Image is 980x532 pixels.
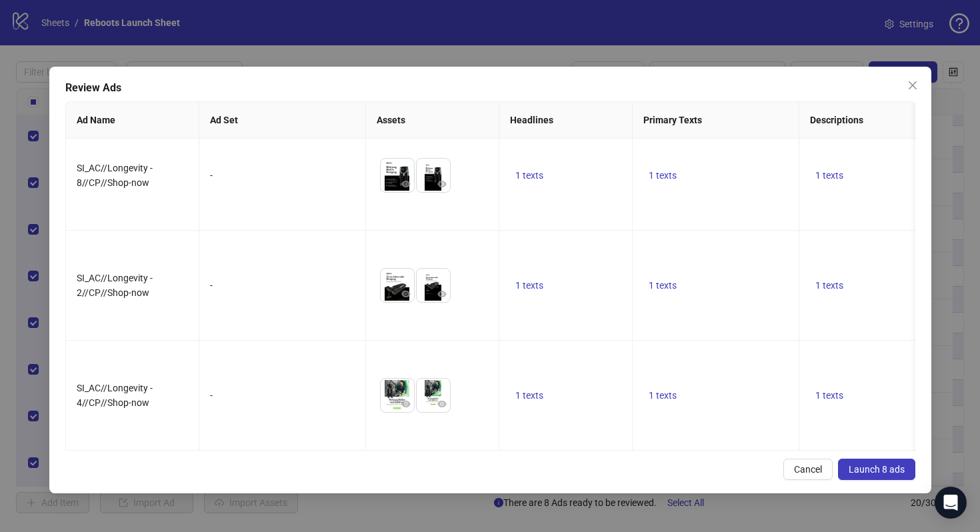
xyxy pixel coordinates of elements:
[815,280,843,291] span: 1 texts
[66,102,199,139] th: Ad Name
[77,273,153,298] span: SI_AC//Longevity - 2//CP//Shop-now
[401,289,411,299] span: eye
[398,176,414,192] button: Preview
[417,269,450,302] img: Asset 2
[199,102,366,139] th: Ad Set
[515,390,543,401] span: 1 texts
[381,379,414,412] img: Asset 1
[437,289,447,299] span: eye
[381,269,414,302] img: Asset 1
[815,390,843,401] span: 1 texts
[401,179,411,189] span: eye
[643,387,682,403] button: 1 texts
[643,167,682,183] button: 1 texts
[810,387,849,403] button: 1 texts
[210,168,355,183] div: -
[815,170,843,181] span: 1 texts
[434,176,450,192] button: Preview
[633,102,799,139] th: Primary Texts
[417,379,450,412] img: Asset 2
[649,170,677,181] span: 1 texts
[210,278,355,293] div: -
[434,286,450,302] button: Preview
[810,277,849,293] button: 1 texts
[417,159,450,192] img: Asset 2
[794,464,822,475] span: Cancel
[783,459,833,480] button: Cancel
[398,286,414,302] button: Preview
[515,280,543,291] span: 1 texts
[499,102,633,139] th: Headlines
[77,163,153,188] span: SI_AC//Longevity - 8//CP//Shop-now
[810,167,849,183] button: 1 texts
[398,396,414,412] button: Preview
[510,387,549,403] button: 1 texts
[401,399,411,409] span: eye
[799,102,966,139] th: Descriptions
[649,280,677,291] span: 1 texts
[907,80,918,91] span: close
[434,396,450,412] button: Preview
[515,170,543,181] span: 1 texts
[381,159,414,192] img: Asset 1
[849,464,905,475] span: Launch 8 ads
[643,277,682,293] button: 1 texts
[210,388,355,403] div: -
[437,399,447,409] span: eye
[902,75,923,96] button: Close
[65,80,915,96] div: Review Ads
[77,383,153,408] span: SI_AC//Longevity - 4//CP//Shop-now
[935,487,967,519] div: Open Intercom Messenger
[649,390,677,401] span: 1 texts
[838,459,915,480] button: Launch 8 ads
[366,102,499,139] th: Assets
[510,167,549,183] button: 1 texts
[510,277,549,293] button: 1 texts
[437,179,447,189] span: eye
